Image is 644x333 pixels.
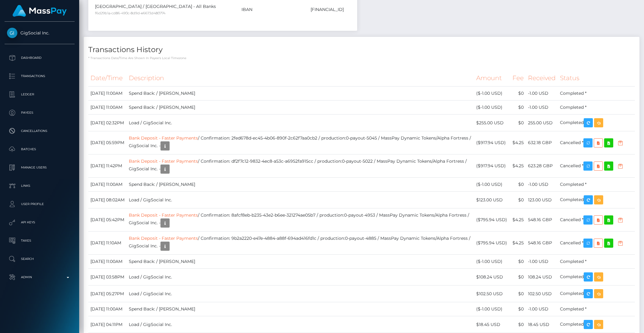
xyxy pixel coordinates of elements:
[7,145,72,154] p: Batches
[127,208,474,232] td: / Confirmation: 8afcf8eb-b235-43e2-b6ee-321274ae05b7 / production:0-payout-4953 / MassPay Dynamic...
[510,302,526,316] td: $0
[474,316,510,333] td: $18.45 USD
[474,232,510,255] td: ($795.94 USD)
[510,70,526,87] th: Fee
[510,178,526,192] td: $0
[127,285,474,302] td: Load / GigSocial Inc.
[88,302,127,316] td: [DATE] 11:00AM
[88,115,127,131] td: [DATE] 02:32PM
[558,232,635,255] td: Cancelled *
[510,192,526,208] td: $0
[88,192,127,208] td: [DATE] 08:02AM
[526,70,558,87] th: Received
[127,232,474,255] td: / Confirmation: 9b2a2220-e47e-4884-a88f-694ad416fd1c / production:0-payout-4885 / MassPay Dynamic...
[127,70,474,87] th: Description
[88,56,635,60] p: * Transactions date/time are shown in payee's local timezone
[5,197,75,212] a: User Profile
[558,70,635,87] th: Status
[127,87,474,101] td: Spend Back: / [PERSON_NAME]
[526,154,558,178] td: 623.28 GBP
[7,181,72,190] p: Links
[474,285,510,302] td: $102.50 USD
[88,285,127,302] td: [DATE] 05:27PM
[88,208,127,232] td: [DATE] 05:42PM
[558,87,635,101] td: Completed *
[5,215,75,230] a: API Keys
[5,69,75,84] a: Transactions
[474,87,510,101] td: ($-1.00 USD)
[5,270,75,285] a: Admin
[127,269,474,285] td: Load / GigSocial Inc.
[88,101,127,115] td: [DATE] 11:00AM
[510,87,526,101] td: $0
[474,154,510,178] td: ($917.94 USD)
[526,302,558,316] td: -1.00 USD
[127,154,474,178] td: / Confirmation: df2f7c12-9832-4ec8-a53c-a6952fa915cc / production:0-payout-5022 / MassPay Dynamic...
[88,269,127,285] td: [DATE] 03:58PM
[510,131,526,154] td: $4.25
[526,255,558,269] td: -1.00 USD
[558,255,635,269] td: Completed *
[558,101,635,115] td: Completed *
[127,302,474,316] td: Spend Back: / [PERSON_NAME]
[510,232,526,255] td: $4.25
[127,131,474,154] td: / Confirmation: 2fed678d-ec45-4b06-890f-2c62f7aa0cb2 / production:0-payout-5045 / MassPay Dynamic...
[474,115,510,131] td: $255.00 USD
[129,212,198,218] a: Bank Deposit - Faster Payments
[7,108,72,117] p: Payees
[526,316,558,333] td: 18.45 USD
[7,53,72,62] p: Dashboard
[127,178,474,192] td: Spend Back: / [PERSON_NAME]
[558,269,635,285] td: Completed
[510,115,526,131] td: $0
[7,163,72,172] p: Manage Users
[558,192,635,208] td: Completed
[474,302,510,316] td: ($-1.00 USD)
[5,123,75,139] a: Cancellations
[526,232,558,255] td: 548.16 GBP
[526,115,558,131] td: 255.00 USD
[12,5,67,17] img: MassPay Logo
[558,178,635,192] td: Completed *
[558,154,635,178] td: Cancelled *
[127,255,474,269] td: Spend Back: / [PERSON_NAME]
[88,70,127,87] th: Date/Time
[88,154,127,178] td: [DATE] 11:42PM
[5,50,75,66] a: Dashboard
[5,178,75,193] a: Links
[558,131,635,154] td: Cancelled *
[474,269,510,285] td: $108.24 USD
[5,105,75,120] a: Payees
[127,115,474,131] td: Load / GigSocial Inc.
[474,208,510,232] td: ($795.94 USD)
[526,178,558,192] td: -1.00 USD
[558,302,635,316] td: Completed *
[7,72,72,81] p: Transactions
[127,101,474,115] td: Spend Back: / [PERSON_NAME]
[5,160,75,175] a: Manage Users
[526,87,558,101] td: -1.00 USD
[474,255,510,269] td: ($-1.00 USD)
[88,316,127,333] td: [DATE] 04:11PM
[474,192,510,208] td: $123.00 USD
[526,269,558,285] td: 108.24 USD
[526,192,558,208] td: 123.00 USD
[88,232,127,255] td: [DATE] 11:10AM
[474,70,510,87] th: Amount
[474,101,510,115] td: ($-1.00 USD)
[526,101,558,115] td: -1.00 USD
[95,11,165,15] small: f6d29b1a-cd86-490c-8d9d-e6673d480774
[510,154,526,178] td: $4.25
[558,285,635,302] td: Completed
[558,115,635,131] td: Completed
[7,273,72,282] p: Admin
[88,87,127,101] td: [DATE] 11:00AM
[510,101,526,115] td: $0
[5,251,75,267] a: Search
[510,269,526,285] td: $0
[474,178,510,192] td: ($-1.00 USD)
[558,316,635,333] td: Completed
[7,200,72,209] p: User Profile
[88,255,127,269] td: [DATE] 11:00AM
[526,131,558,154] td: 632.18 GBP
